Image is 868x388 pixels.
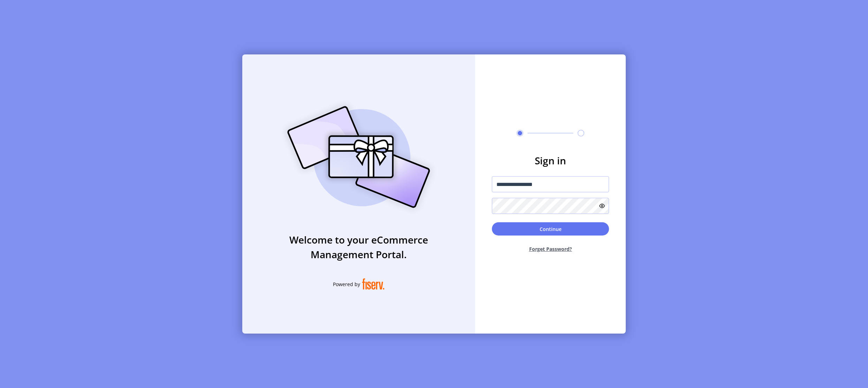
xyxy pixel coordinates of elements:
[277,98,441,216] img: card_Illustration.svg
[242,232,475,262] h3: Welcome to your eCommerce Management Portal.
[492,153,609,168] h3: Sign in
[333,281,360,288] span: Powered by
[492,240,609,258] button: Forget Password?
[492,222,609,236] button: Continue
